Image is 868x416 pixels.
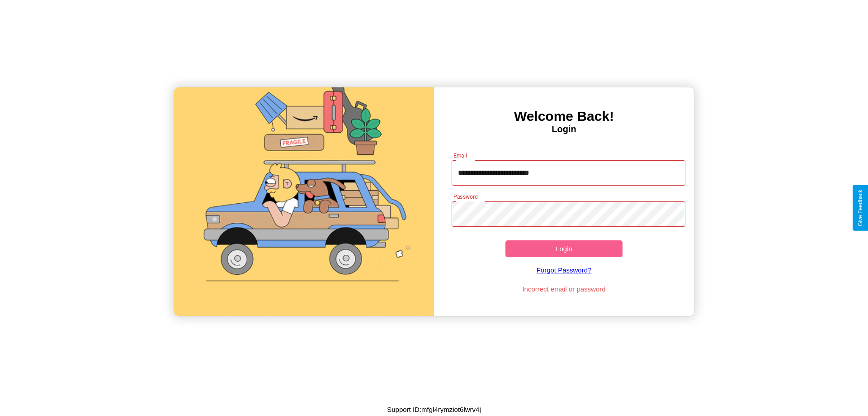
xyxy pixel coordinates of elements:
[447,257,681,283] a: Forgot Password?
[453,193,477,201] label: Password
[505,240,623,257] button: Login
[174,87,434,316] img: gif
[434,109,694,124] h3: Welcome Back!
[857,190,863,226] div: Give Feedback
[453,152,467,159] label: Email
[447,283,681,295] p: Incorrect email or password
[387,403,481,416] p: Support ID: mfgl4rymziot6lwrv4j
[434,124,694,134] h4: Login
